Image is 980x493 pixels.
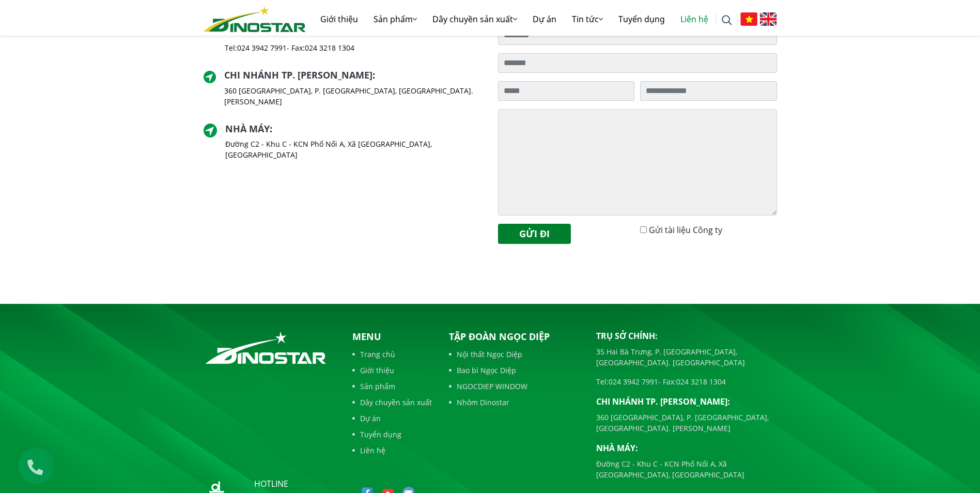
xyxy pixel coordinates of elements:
[596,442,777,454] p: Nhà máy:
[609,377,658,387] a: 024 3942 7991
[225,138,482,160] p: Đường C2 - Khu C - KCN Phố Nối A, Xã [GEOGRAPHIC_DATA], [GEOGRAPHIC_DATA]
[449,397,581,408] a: Nhôm Dinostar
[676,377,726,387] a: 024 3218 1304
[352,397,432,408] a: Dây chuyền sản xuất
[225,42,482,53] p: Tel: - Fax:
[498,224,571,244] button: Gửi đi
[254,477,316,490] p: hotline
[224,69,372,81] a: Chi nhánh TP. [PERSON_NAME]
[449,349,581,360] a: Nội thất Ngọc Diệp
[449,365,581,376] a: Bao bì Ngọc Diệp
[224,70,483,81] h2: :
[225,124,482,135] h2: :
[204,6,306,32] img: logo
[352,429,432,440] a: Tuyển dụng
[225,122,270,135] a: Nhà máy
[596,346,777,368] p: 35 Hai Bà Trưng, P. [GEOGRAPHIC_DATA], [GEOGRAPHIC_DATA]. [GEOGRAPHIC_DATA]
[740,12,757,26] img: Tiếng Việt
[204,330,328,366] img: logo_footer
[305,43,354,53] a: 024 3218 1304
[564,3,611,36] a: Tin tức
[449,330,581,344] p: Tập đoàn Ngọc Diệp
[425,3,525,36] a: Dây chuyền sản xuất
[204,71,216,83] img: directer
[760,12,777,26] img: English
[722,15,732,25] img: search
[525,3,564,36] a: Dự án
[649,224,722,236] label: Gửi tài liệu Công ty
[237,43,287,53] a: 024 3942 7991
[204,124,217,137] img: directer
[366,3,425,36] a: Sản phẩm
[352,365,432,376] a: Giới thiệu
[596,458,777,480] p: Đường C2 - Khu C - KCN Phố Nối A, Xã [GEOGRAPHIC_DATA], [GEOGRAPHIC_DATA]
[673,3,716,36] a: Liên hệ
[352,413,432,424] a: Dự án
[596,376,777,387] p: Tel: - Fax:
[352,349,432,360] a: Trang chủ
[352,445,432,456] a: Liên hệ
[224,85,483,107] p: 360 [GEOGRAPHIC_DATA], P. [GEOGRAPHIC_DATA], [GEOGRAPHIC_DATA]. [PERSON_NAME]
[352,381,432,392] a: Sản phẩm
[596,395,777,408] p: Chi nhánh TP. [PERSON_NAME]:
[596,412,777,434] p: 360 [GEOGRAPHIC_DATA], P. [GEOGRAPHIC_DATA], [GEOGRAPHIC_DATA]. [PERSON_NAME]
[611,3,673,36] a: Tuyển dụng
[313,3,366,36] a: Giới thiệu
[596,330,777,342] p: Trụ sở chính:
[352,330,432,344] p: Menu
[449,381,581,392] a: NGOCDIEP WINDOW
